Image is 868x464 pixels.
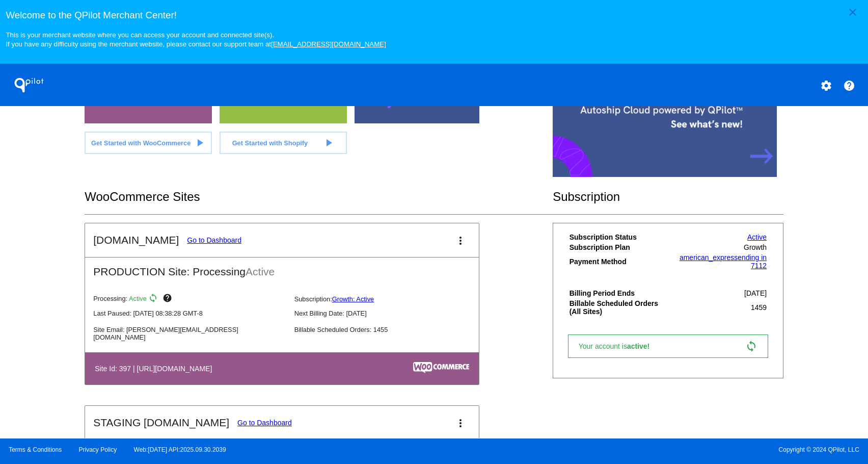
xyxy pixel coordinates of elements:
a: Go to Dashboard [187,236,241,244]
h1: QPilot [9,75,49,95]
mat-icon: settings [820,80,832,92]
h4: Site Id: 397 | [URL][DOMAIN_NAME] [95,365,217,373]
span: Growth [744,243,767,251]
p: Subscription: [294,295,487,303]
a: Web:[DATE] API:2025.09.30.2039 [134,446,226,453]
span: american_express [680,253,738,262]
p: Last Paused: [DATE] 08:38:28 GMT-8 [93,310,286,317]
a: [EMAIL_ADDRESS][DOMAIN_NAME] [271,40,386,48]
mat-icon: play_arrow [194,137,206,149]
th: Billing Period Ends [569,289,668,298]
p: Site Email: [PERSON_NAME][EMAIL_ADDRESS][DOMAIN_NAME] [93,326,286,341]
span: 1459 [751,303,767,312]
a: Get Started with Shopify [220,132,347,154]
a: Active [747,233,767,241]
p: Next Billing Date: [DATE] [294,310,487,317]
mat-icon: help [843,80,855,92]
h2: PRODUCTION Site: Processing [85,257,479,278]
mat-icon: more_vert [454,235,467,247]
span: Copyright © 2024 QPilot, LLC [443,446,859,453]
mat-icon: more_vert [454,417,467,429]
a: Your account isactive! sync [568,334,768,358]
mat-icon: sync [148,293,160,305]
a: american_expressending in 7112 [680,253,767,270]
a: Growth: Active [332,295,374,303]
mat-icon: play_arrow [322,137,335,149]
mat-icon: close [847,6,859,18]
th: Payment Method [569,253,668,270]
img: c53aa0e5-ae75-48aa-9bee-956650975ee5 [413,362,469,373]
p: Billable Scheduled Orders: 1455 [294,326,487,333]
span: Active [129,295,147,303]
mat-icon: sync [745,340,757,352]
h2: STAGING [DOMAIN_NAME] [93,417,229,429]
span: [DATE] [744,289,767,297]
h2: [DOMAIN_NAME] [93,234,179,246]
p: Processing: [93,293,286,305]
span: Your account is [579,342,660,350]
a: Terms & Conditions [9,446,62,453]
span: Active [246,266,275,277]
span: Get Started with Shopify [232,139,308,147]
th: Subscription Status [569,233,668,242]
th: Billable Scheduled Orders (All Sites) [569,299,668,316]
a: Get Started with WooCommerce [85,132,212,154]
small: This is your merchant website where you can access your account and connected site(s). If you hav... [6,31,386,48]
a: Go to Dashboard [237,419,292,427]
span: active! [627,342,655,350]
h2: Subscription [553,190,783,204]
h2: WooCommerce Sites [85,190,553,204]
h3: Welcome to the QPilot Merchant Center! [6,10,862,21]
a: Privacy Policy [79,446,117,453]
th: Subscription Plan [569,243,668,252]
mat-icon: help [162,293,175,305]
span: Get Started with WooCommerce [91,139,191,147]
